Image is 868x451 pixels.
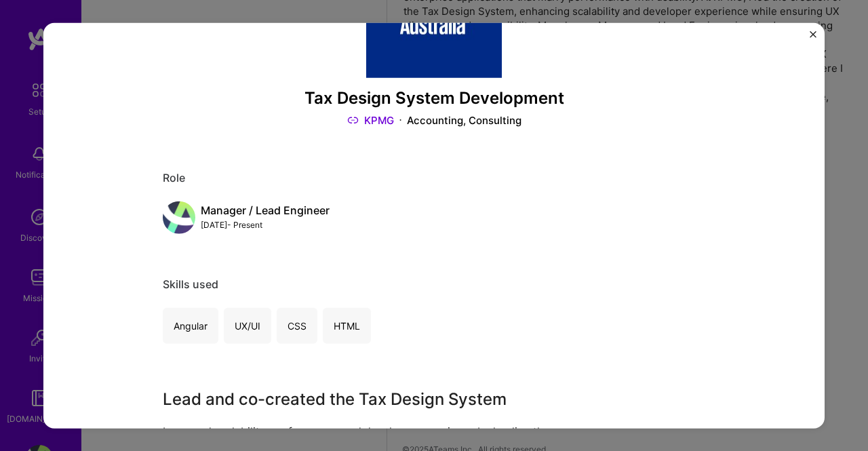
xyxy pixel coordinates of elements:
a: KPMG [347,113,394,128]
div: CSS [277,308,317,344]
div: Angular [163,308,218,344]
h3: Tax Design System Development [163,88,705,108]
img: avatar_development.jpg [163,201,195,234]
div: HTML [323,308,371,344]
div: UX/UI [224,308,271,344]
img: Link [347,113,359,128]
img: Dot [399,113,401,128]
h3: Lead and co-created the Tax Design System [163,387,604,412]
div: Manager / Lead Engineer [201,203,330,218]
div: Role [163,171,705,185]
div: Skills used [163,277,705,292]
div: [DATE] - Present [201,218,330,232]
button: Close [810,31,816,45]
div: Accounting, Consulting [407,113,521,128]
